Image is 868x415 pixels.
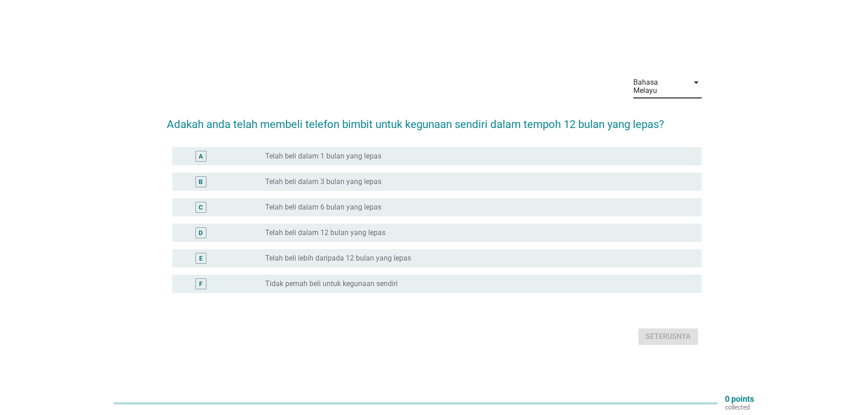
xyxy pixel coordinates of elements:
div: D [199,228,203,237]
div: Bahasa Melayu [633,78,683,95]
label: Telah beli dalam 12 bulan yang lepas [265,228,385,237]
label: Telah beli dalam 3 bulan yang lepas [265,177,381,186]
p: collected [725,403,754,411]
h2: Adakah anda telah membeli telefon bimbit untuk kegunaan sendiri dalam tempoh 12 bulan yang lepas? [167,107,702,133]
div: B [199,177,203,186]
i: arrow_drop_down [691,77,702,88]
label: Tidak pernah beli untuk kegunaan sendiri [265,279,398,288]
label: Telah beli dalam 1 bulan yang lepas [265,152,381,161]
label: Telah beli dalam 6 bulan yang lepas [265,203,381,212]
div: C [199,202,203,212]
div: A [199,151,203,161]
div: E [199,253,203,263]
label: Telah beli lebih daripada 12 bulan yang lepas [265,254,411,263]
p: 0 points [725,395,754,403]
div: F [199,279,203,288]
